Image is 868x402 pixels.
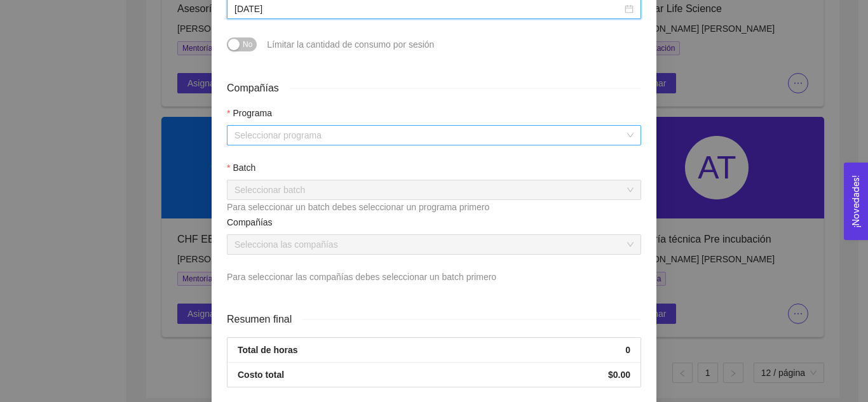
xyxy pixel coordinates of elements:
[234,2,622,16] input: Fecha límite de consumo
[267,39,434,50] span: Límitar la cantidad de consumo por sesión
[608,370,630,380] strong: $0.00
[227,215,273,229] label: Compañías
[227,80,289,96] span: Compañías
[625,345,630,355] strong: 0
[227,106,272,120] label: Programa
[243,37,252,51] span: No
[227,161,255,175] label: Batch
[238,345,298,355] strong: Total de horas
[227,311,302,327] span: Resumen final
[844,163,868,240] button: Open Feedback Widget
[227,270,641,284] div: Para seleccionar las compañías debes seleccionar un batch primero
[227,200,641,214] div: Para seleccionar un batch debes seleccionar un programa primero
[238,370,284,380] strong: Costo total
